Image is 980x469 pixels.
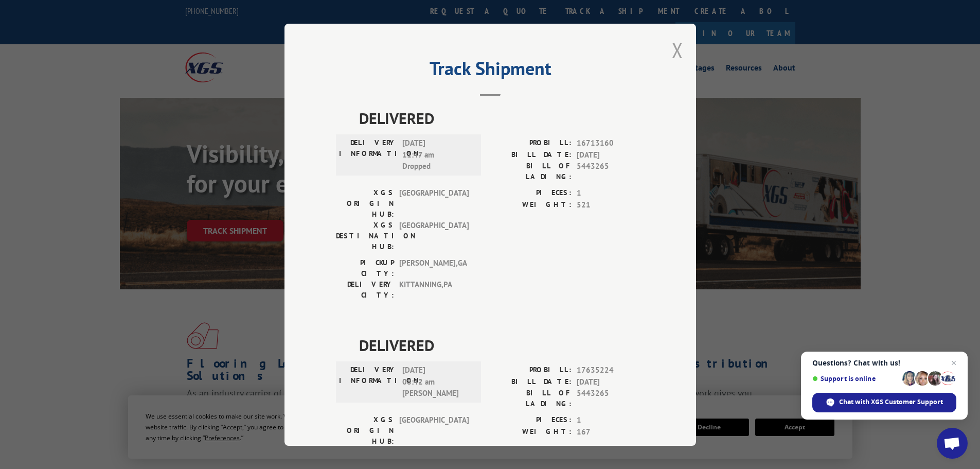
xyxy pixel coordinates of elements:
label: BILL DATE: [490,376,572,388]
label: PROBILL: [490,364,572,376]
label: PROBILL: [490,137,572,149]
div: Open chat [937,428,968,459]
span: 521 [577,199,645,211]
span: DELIVERED [359,334,645,357]
label: DELIVERY CITY: [336,279,394,301]
label: WEIGHT: [490,426,572,438]
span: Chat with XGS Customer Support [839,397,943,407]
label: XGS ORIGIN HUB: [336,414,394,447]
label: XGS ORIGIN HUB: [336,187,394,220]
span: 5443265 [577,161,645,182]
span: 16713160 [577,137,645,149]
span: 1 [577,187,645,199]
span: [DATE] 08:42 am [PERSON_NAME] [402,364,472,399]
span: [DATE] 11:47 am Dropped [402,137,472,172]
span: [DATE] [577,149,645,161]
label: XGS DESTINATION HUB: [336,220,394,252]
span: [PERSON_NAME] , GA [399,257,469,279]
span: 1 [577,414,645,426]
span: [DATE] [577,376,645,388]
span: 167 [577,426,645,438]
label: BILL DATE: [490,149,572,161]
label: PICKUP CITY: [336,257,394,279]
label: PIECES: [490,187,572,199]
button: Close modal [672,37,683,64]
label: PIECES: [490,414,572,426]
label: DELIVERY INFORMATION: [339,137,397,172]
span: [GEOGRAPHIC_DATA] [399,187,469,220]
span: 5443265 [577,388,645,409]
span: 17635224 [577,364,645,376]
span: Questions? Chat with us! [812,359,956,367]
span: [GEOGRAPHIC_DATA] [399,220,469,252]
span: Close chat [948,357,960,369]
h2: Track Shipment [336,61,645,81]
span: KITTANNING , PA [399,279,469,301]
label: BILL OF LADING: [490,161,572,182]
label: WEIGHT: [490,199,572,211]
label: BILL OF LADING: [490,388,572,409]
span: Support is online [812,375,899,383]
span: [GEOGRAPHIC_DATA] [399,414,469,447]
label: DELIVERY INFORMATION: [339,364,397,399]
span: DELIVERED [359,107,645,130]
div: Chat with XGS Customer Support [812,393,956,412]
